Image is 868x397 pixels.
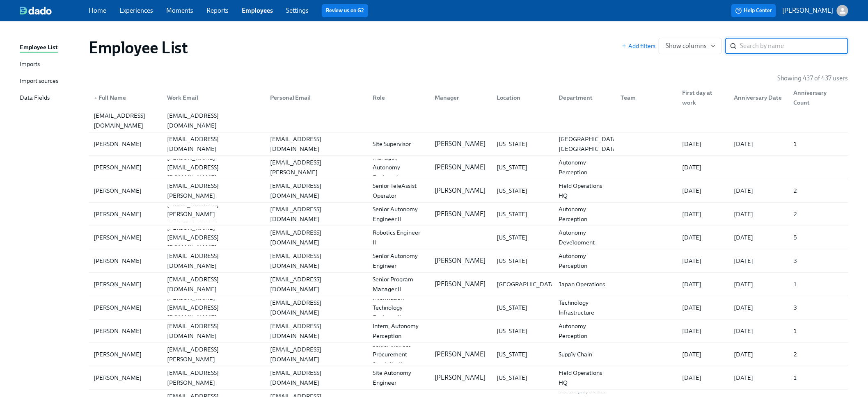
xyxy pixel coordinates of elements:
[263,89,366,106] div: Personal Email
[267,228,366,247] div: [EMAIL_ADDRESS][DOMAIN_NAME]
[435,210,487,219] p: [PERSON_NAME]
[790,279,847,289] div: 1
[267,148,366,187] div: [PERSON_NAME][EMAIL_ADDRESS][PERSON_NAME][DOMAIN_NAME]
[119,7,153,14] a: Experiences
[435,373,487,382] p: [PERSON_NAME]
[89,226,848,249] a: [PERSON_NAME][PERSON_NAME][EMAIL_ADDRESS][DOMAIN_NAME][EMAIL_ADDRESS][DOMAIN_NAME]Robotics Engine...
[679,162,727,172] div: [DATE]
[20,93,50,103] div: Data Fields
[89,132,848,156] a: [PERSON_NAME][EMAIL_ADDRESS][DOMAIN_NAME][EMAIL_ADDRESS][DOMAIN_NAME]Site Supervisor[PERSON_NAME]...
[89,249,848,273] a: [PERSON_NAME][EMAIL_ADDRESS][DOMAIN_NAME][EMAIL_ADDRESS][DOMAIN_NAME]Senior Autonomy Engineer[PER...
[267,368,366,388] div: [EMAIL_ADDRESS][DOMAIN_NAME]
[493,373,552,383] div: [US_STATE]
[676,89,727,106] div: First day at work
[370,228,428,247] div: Robotics Engineer II
[20,59,40,70] div: Imports
[790,256,847,266] div: 3
[89,319,848,343] a: [PERSON_NAME][EMAIL_ADDRESS][DOMAIN_NAME][EMAIL_ADDRESS][DOMAIN_NAME]Intern, Autonomy Perception[...
[89,366,848,389] div: [PERSON_NAME][PERSON_NAME][EMAIL_ADDRESS][PERSON_NAME][DOMAIN_NAME][EMAIL_ADDRESS][DOMAIN_NAME]Si...
[160,89,263,106] div: Work Email
[242,7,273,14] a: Employees
[731,93,787,103] div: Anniversary Date
[90,209,160,219] div: [PERSON_NAME]
[164,223,263,252] div: [PERSON_NAME][EMAIL_ADDRESS][DOMAIN_NAME]
[731,349,787,359] div: [DATE]
[790,349,847,359] div: 2
[731,233,787,242] div: [DATE]
[435,163,487,172] p: [PERSON_NAME]
[164,251,263,271] div: [EMAIL_ADDRESS][DOMAIN_NAME]
[555,298,614,317] div: Technology Infrastructure
[370,340,428,369] div: Senior Indirect Procurement Specialist II
[493,349,552,359] div: [US_STATE]
[555,368,614,388] div: Field Operations HQ
[89,343,848,366] a: [PERSON_NAME][PERSON_NAME][EMAIL_ADDRESS][PERSON_NAME][DOMAIN_NAME][EMAIL_ADDRESS][DOMAIN_NAME]Se...
[164,93,263,103] div: Work Email
[90,303,160,313] div: [PERSON_NAME]
[370,93,428,103] div: Role
[267,274,366,294] div: [EMAIL_ADDRESS][DOMAIN_NAME]
[89,296,848,319] a: [PERSON_NAME][PERSON_NAME][EMAIL_ADDRESS][DOMAIN_NAME][EMAIL_ADDRESS][DOMAIN_NAME]Information Tec...
[322,4,368,17] button: Review us on G2
[493,93,552,103] div: Location
[493,139,552,149] div: [US_STATE]
[267,93,366,103] div: Personal Email
[435,350,487,359] p: [PERSON_NAME]
[370,181,428,201] div: Senior TeleAssist Operator
[164,274,263,294] div: [EMAIL_ADDRESS][DOMAIN_NAME]
[679,279,727,289] div: [DATE]
[267,251,366,271] div: [EMAIL_ADDRESS][DOMAIN_NAME]
[790,209,847,219] div: 2
[435,280,487,289] p: [PERSON_NAME]
[286,7,309,14] a: Settings
[90,373,160,383] div: [PERSON_NAME]
[740,38,848,54] input: Search by name
[493,279,560,289] div: [GEOGRAPHIC_DATA]
[164,153,263,182] div: [PERSON_NAME][EMAIL_ADDRESS][DOMAIN_NAME]
[790,139,847,149] div: 1
[790,373,847,383] div: 1
[90,139,160,149] div: [PERSON_NAME]
[164,321,263,341] div: [EMAIL_ADDRESS][DOMAIN_NAME]
[90,162,160,172] div: [PERSON_NAME]
[731,256,787,266] div: [DATE]
[164,293,263,322] div: [PERSON_NAME][EMAIL_ADDRESS][DOMAIN_NAME]
[617,93,676,103] div: Team
[20,76,82,87] a: Import sources
[164,111,263,130] div: [EMAIL_ADDRESS][DOMAIN_NAME]
[555,157,614,177] div: Autonomy Perception
[731,209,787,219] div: [DATE]
[90,326,160,336] div: [PERSON_NAME]
[89,7,106,14] a: Home
[90,233,160,242] div: [PERSON_NAME]
[679,88,727,107] div: First day at work
[493,256,552,266] div: [US_STATE]
[555,349,614,359] div: Supply Chain
[370,274,428,294] div: Senior Program Manager II
[493,233,552,242] div: [US_STATE]
[20,7,52,15] img: dado
[679,233,727,242] div: [DATE]
[89,109,848,132] a: [EMAIL_ADDRESS][DOMAIN_NAME][EMAIL_ADDRESS][DOMAIN_NAME]
[731,186,787,196] div: [DATE]
[370,368,428,388] div: Site Autonomy Engineer
[731,139,787,149] div: [DATE]
[20,43,58,53] div: Employee List
[679,186,727,196] div: [DATE]
[89,179,848,202] div: [PERSON_NAME][PERSON_NAME][EMAIL_ADDRESS][PERSON_NAME][DOMAIN_NAME][EMAIL_ADDRESS][DOMAIN_NAME]Se...
[89,38,188,57] h1: Employee List
[366,89,428,106] div: Role
[493,186,552,196] div: [US_STATE]
[790,326,847,336] div: 1
[659,38,722,54] button: Show columns
[90,279,160,289] div: [PERSON_NAME]
[493,303,552,313] div: [US_STATE]
[790,186,847,196] div: 2
[679,349,727,359] div: [DATE]
[622,42,655,50] button: Add filters
[206,7,229,14] a: Reports
[20,93,82,103] a: Data Fields
[555,251,614,271] div: Autonomy Perception
[89,156,848,179] div: [PERSON_NAME][PERSON_NAME][EMAIL_ADDRESS][DOMAIN_NAME][PERSON_NAME][EMAIL_ADDRESS][PERSON_NAME][D...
